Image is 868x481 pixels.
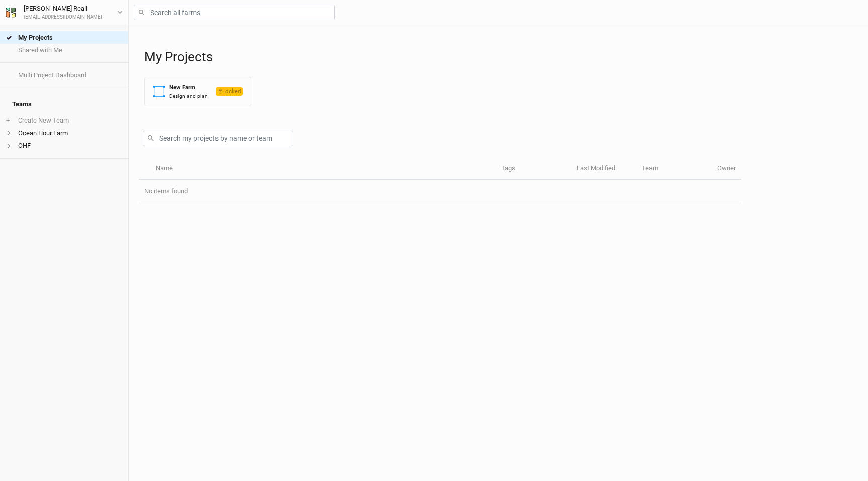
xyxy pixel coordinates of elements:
[216,87,243,96] span: Locked
[169,92,208,100] div: Design and plan
[6,94,122,114] h4: Teams
[712,158,741,180] th: Owner
[139,180,741,203] td: No items found
[496,158,571,180] th: Tags
[150,158,495,180] th: Name
[6,116,10,125] span: +
[169,83,208,92] div: New Farm
[134,5,335,20] input: Search all farms
[24,14,102,21] div: [EMAIL_ADDRESS][DOMAIN_NAME]
[143,131,293,146] input: Search my projects by name or team
[636,158,712,180] th: Team
[144,77,251,106] button: New FarmDesign and planLocked
[5,3,123,21] button: [PERSON_NAME] Reali[EMAIL_ADDRESS][DOMAIN_NAME]
[571,158,636,180] th: Last Modified
[144,49,858,65] h1: My Projects
[24,4,102,14] div: [PERSON_NAME] Reali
